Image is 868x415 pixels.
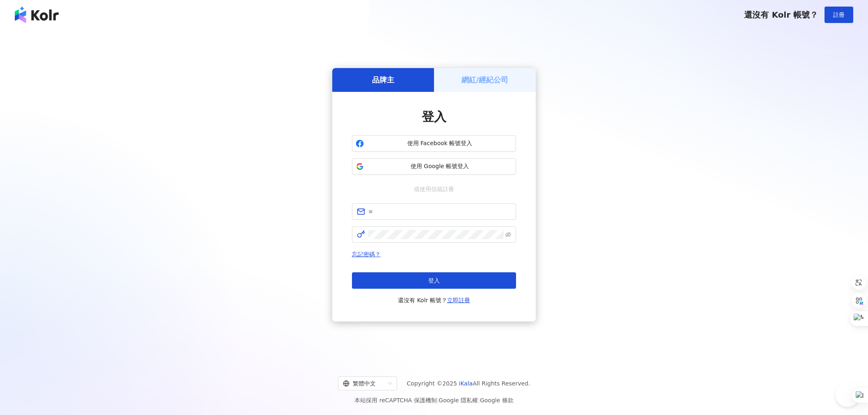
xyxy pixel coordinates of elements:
[408,185,460,194] span: 或使用信箱註冊
[372,75,394,85] h5: 品牌主
[447,297,470,303] a: 立即註冊
[352,135,516,152] button: 使用 Facebook 帳號登入
[367,139,512,148] span: 使用 Facebook 帳號登入
[835,382,860,407] iframe: Help Scout Beacon - Open
[461,75,509,85] h5: 網紅/經紀公司
[352,158,516,175] button: 使用 Google 帳號登入
[459,380,473,387] a: iKala
[480,397,514,404] a: Google 條款
[437,397,439,404] span: |
[367,162,512,171] span: 使用 Google 帳號登入
[352,251,381,258] a: 忘記密碼？
[825,7,853,23] button: 註冊
[505,232,511,237] span: eye-invisible
[833,11,845,18] span: 註冊
[398,295,470,305] span: 還沒有 Kolr 帳號？
[343,377,385,390] div: 繁體中文
[439,397,478,404] a: Google 隱私權
[422,109,446,124] span: 登入
[744,10,818,20] span: 還沒有 Kolr 帳號？
[354,395,513,405] span: 本站採用 reCAPTCHA 保護機制
[428,277,440,284] span: 登入
[407,379,530,388] span: Copyright © 2025 All Rights Reserved.
[478,397,480,404] span: |
[15,7,59,23] img: logo
[352,272,516,289] button: 登入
